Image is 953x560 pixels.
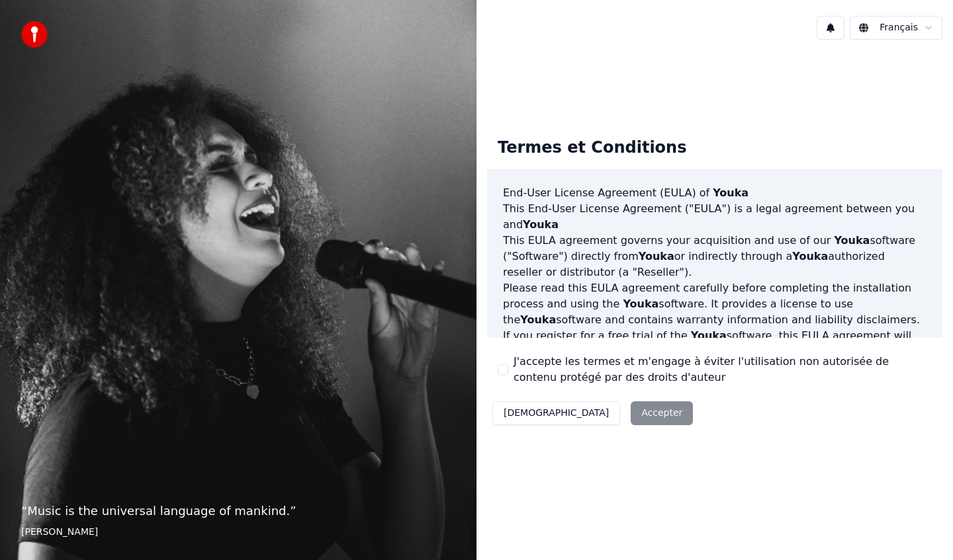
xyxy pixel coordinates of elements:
span: Youka [623,298,658,310]
span: Youka [520,313,556,326]
span: Youka [713,186,749,199]
label: J'accepte les termes et m'engage à éviter l'utilisation non autorisée de contenu protégé par des ... [514,354,932,385]
footer: [PERSON_NAME] [21,526,455,539]
span: Youka [792,250,828,262]
p: This End-User License Agreement ("EULA") is a legal agreement between you and [503,201,927,233]
p: “ Music is the universal language of mankind. ” [21,502,455,520]
h3: End-User License Agreement (EULA) of [503,185,927,201]
span: Youka [639,250,674,262]
img: youka [21,21,48,48]
button: [DEMOGRAPHIC_DATA] [492,401,620,425]
p: This EULA agreement governs your acquisition and use of our software ("Software") directly from o... [503,233,927,280]
p: Please read this EULA agreement carefully before completing the installation process and using th... [503,280,927,328]
div: Termes et Conditions [487,127,697,169]
span: Youka [834,234,870,247]
span: Youka [523,218,559,231]
p: If you register for a free trial of the software, this EULA agreement will also govern that trial... [503,328,927,391]
span: Youka [691,329,727,342]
